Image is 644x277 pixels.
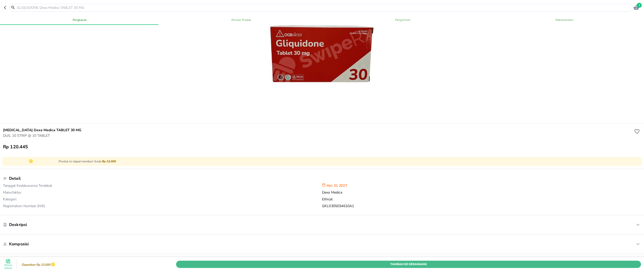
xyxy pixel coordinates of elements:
p: Produk Serupa [3,264,13,270]
p: Dexa Medica [322,190,641,197]
p: Ethical [322,197,641,204]
p: Rp 120.445 [3,144,28,150]
div: DetailTanggal Kedaluwarsa TerdekatMei 01 2027ManufakturDexa MedicaKategoriEthicalRegistration Num... [3,173,641,211]
span: Pengiriman [325,17,480,22]
span: Rp 13.000 [102,159,116,163]
p: Dapatkan Rp 13.000 [20,263,50,266]
div: Deskripsi [3,219,641,230]
p: Kategori [3,197,322,204]
button: 3 [632,4,640,11]
p: Mei 01 2027 [322,183,641,190]
p: DUS, 10 STRIP @ 10 TABLET [3,133,633,138]
h6: [MEDICAL_DATA] Dexa Medica TABLET 30 MG [3,127,633,133]
div: Komposisi [3,239,641,250]
span: Ringkasan [2,17,157,22]
p: Manufaktur [3,190,322,197]
button: Produk Serupa [3,259,13,269]
span: Rekomendasi [487,17,642,22]
p: Registration Number (NIE) [3,204,322,208]
p: Produk ini dapat memberi Anda [58,159,638,164]
span: 3 [637,3,642,8]
p: GKL0305034610A1 [322,204,641,208]
p: Komposisi [9,241,29,247]
button: Tambah Ke Keranjang [176,261,641,268]
p: Detail [9,176,21,181]
input: GLIQUIDONE Dexa Medica TABLET 30 MG [16,5,631,10]
p: Tanggal Kedaluwarsa Terdekat [3,183,322,190]
p: Deskripsi [9,222,27,227]
span: Tambah Ke Keranjang [180,262,637,267]
span: Rincian Produk [164,17,319,22]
